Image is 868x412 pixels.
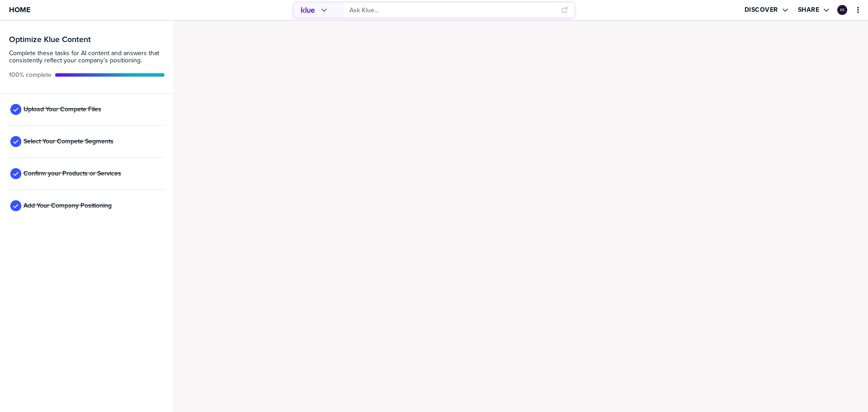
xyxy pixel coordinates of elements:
span: Active [9,71,52,79]
span: Upload Your Compete Files [24,106,101,113]
img: 077a92782e7785b2d0ad9bd98defbe06-sml.png [838,6,846,14]
label: Discover [745,6,778,14]
span: Home [9,6,30,14]
span: Add Your Company Positioning [24,202,112,209]
span: Complete these tasks for AI content and answers that consistently reflect your company’s position... [9,50,165,64]
div: Kristen Kalz [837,5,847,15]
label: Share [798,6,820,14]
input: Ask Klue... [349,3,556,18]
h3: Optimize Klue Content [9,35,165,43]
span: Confirm your Products or Services [24,170,121,177]
span: Select Your Compete Segments [24,138,113,145]
a: Edit Profile [836,4,848,16]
